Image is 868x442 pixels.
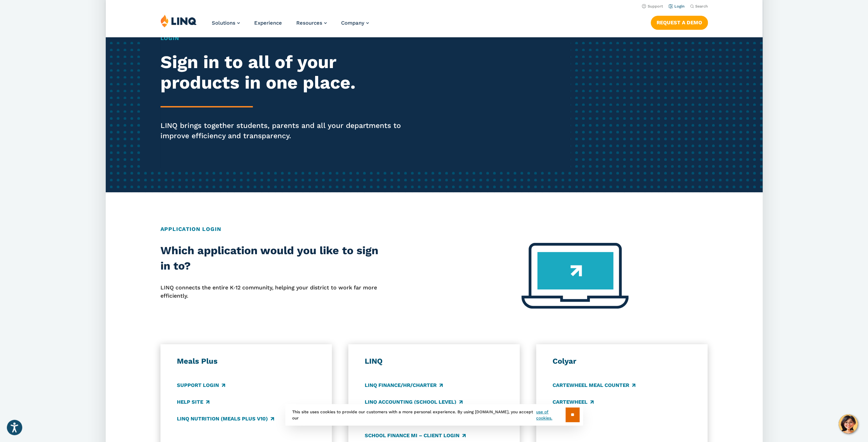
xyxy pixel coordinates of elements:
[650,14,708,29] nav: Button Navigation
[106,2,763,10] nav: Utility Navigation
[177,381,225,389] a: Support Login
[160,14,197,27] img: LINQ | K‑12 Software
[365,381,443,389] a: LINQ Finance/HR/Charter
[160,52,414,93] h2: Sign in to all of your products in one place.
[642,4,663,9] a: Support
[212,14,369,37] nav: Primary Navigation
[365,356,503,366] h3: LINQ
[296,20,327,26] a: Resources
[254,20,282,26] a: Experience
[365,398,463,406] a: LINQ Accounting (school level)
[212,20,235,26] span: Solutions
[650,16,708,29] a: Request a Demo
[177,398,209,406] a: Help Site
[695,4,708,9] span: Search
[296,20,322,26] span: Resources
[160,120,414,141] p: LINQ brings together students, parents and all your departments to improve efficiency and transpa...
[177,356,315,366] h3: Meals Plus
[553,381,635,389] a: CARTEWHEEL Meal Counter
[536,409,565,421] a: use of cookies.
[668,4,684,9] a: Login
[553,398,594,406] a: CARTEWHEEL
[160,284,379,300] p: LINQ connects the entire K‑12 community, helping your district to work far more efficiently.
[690,4,708,9] button: Open Search Bar
[160,34,414,42] h1: Login
[212,20,240,26] a: Solutions
[839,414,858,433] button: Hello, have a question? Let’s chat.
[160,243,379,274] h2: Which application would you like to sign in to?
[285,404,583,426] div: This site uses cookies to provide our customers with a more personal experience. By using [DOMAIN...
[160,225,708,233] h2: Application Login
[341,20,364,26] span: Company
[341,20,369,26] a: Company
[553,356,691,366] h3: Colyar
